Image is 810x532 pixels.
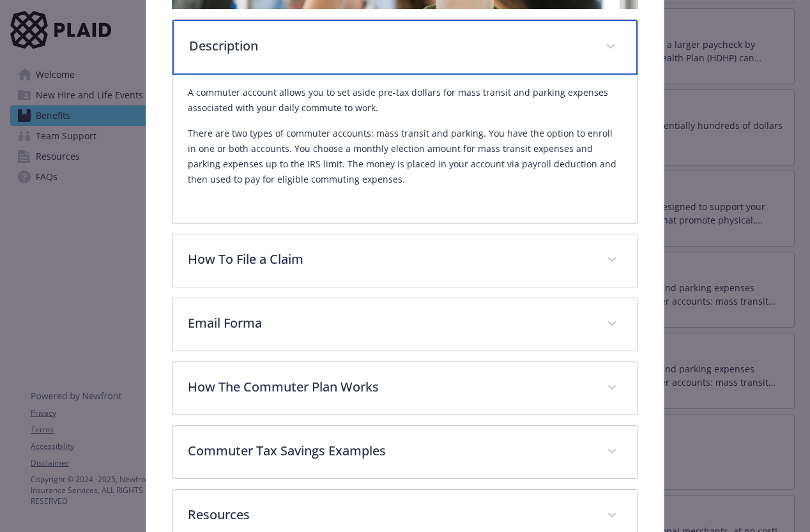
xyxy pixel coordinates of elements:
[188,85,622,116] p: A commuter account allows you to set aside pre-tax dollars for mass transit and parking expenses ...
[188,505,592,524] p: Resources
[172,75,638,223] div: Description
[172,362,638,414] div: How The Commuter Plan Works
[172,298,638,351] div: Email Forma
[172,20,638,75] div: Description
[188,126,622,187] p: There are two types of commuter accounts: mass transit and parking. You have the option to enroll...
[189,36,590,56] p: Description
[188,250,592,269] p: How To File a Claim
[188,441,592,460] p: Commuter Tax Savings Examples
[172,426,638,478] div: Commuter Tax Savings Examples
[172,234,638,287] div: How To File a Claim
[188,377,592,397] p: How The Commuter Plan Works
[188,314,592,333] p: Email Forma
